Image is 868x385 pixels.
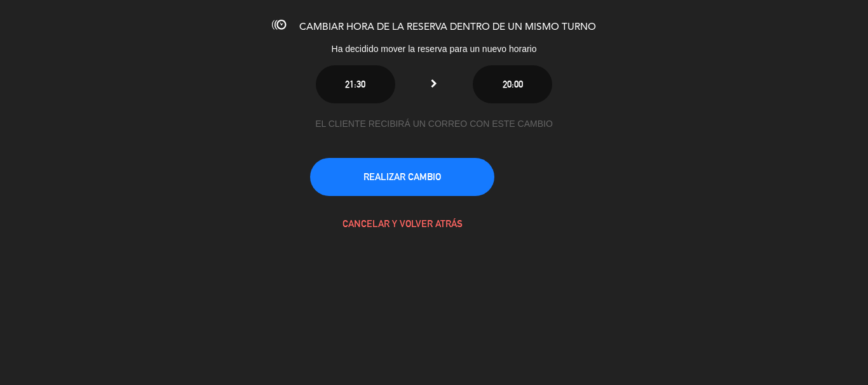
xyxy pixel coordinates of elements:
button: 21:30 [316,65,395,103]
span: CAMBIAR HORA DE LA RESERVA DENTRO DE UN MISMO TURNO [299,22,596,32]
div: Ha decidido mover la reserva para un nuevo horario [224,42,644,56]
div: EL CLIENTE RECIBIRÁ UN CORREO CON ESTE CAMBIO [310,117,558,131]
button: CANCELAR Y VOLVER ATRÁS [310,205,494,243]
span: 20:00 [503,79,523,89]
button: REALIZAR CAMBIO [310,158,494,196]
button: 20:00 [473,65,552,103]
span: 21:30 [345,79,365,89]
